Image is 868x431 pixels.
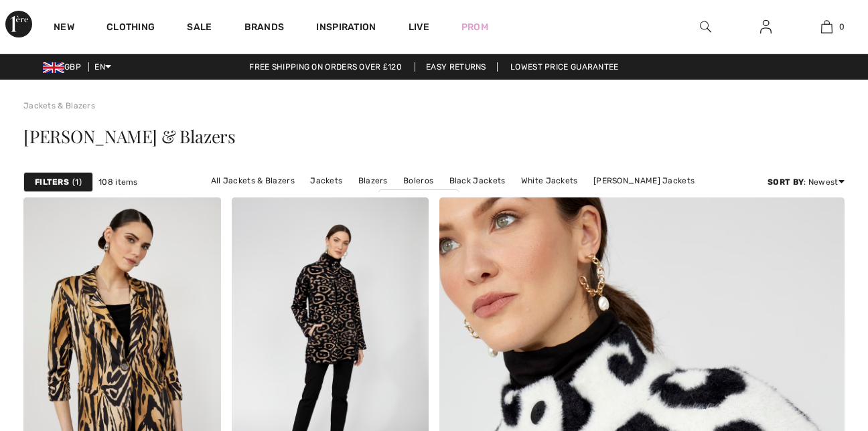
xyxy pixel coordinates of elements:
a: Brands [244,21,285,35]
a: Clothing [106,21,155,35]
a: White Jackets [514,172,585,189]
div: : Newest [768,176,845,188]
img: UK Pound [43,62,64,73]
a: Sign In [749,19,782,35]
img: My Bag [821,19,833,35]
a: Boleros [396,172,440,189]
a: 0 [797,19,857,35]
a: Jackets & Blazers [23,101,95,110]
a: Lowest Price Guarantee [500,62,630,72]
a: [PERSON_NAME] [378,189,460,208]
a: Prom [461,20,488,34]
span: [PERSON_NAME] & Blazers [23,124,236,148]
span: 108 items [98,176,138,188]
span: EN [94,62,111,72]
img: 1ère Avenue [5,11,32,37]
strong: Filters [35,176,69,188]
img: search the website [700,19,711,35]
a: [PERSON_NAME] Jackets [587,172,701,189]
a: Blue Jackets [462,190,528,207]
span: Inspiration [316,21,376,35]
strong: Sort By [768,177,804,187]
a: Live [409,20,429,34]
span: GBP [43,62,86,72]
a: Jackets [303,172,349,189]
a: New [54,21,74,35]
span: 1 [72,176,82,188]
span: 0 [839,21,845,33]
a: Easy Returns [415,62,498,72]
a: All Jackets & Blazers [204,172,301,189]
a: Black Jackets [443,172,512,189]
a: Blazers [352,172,394,189]
a: Free shipping on orders over ₤120 [238,62,413,72]
img: My Info [760,19,772,35]
a: Sale [187,21,212,35]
